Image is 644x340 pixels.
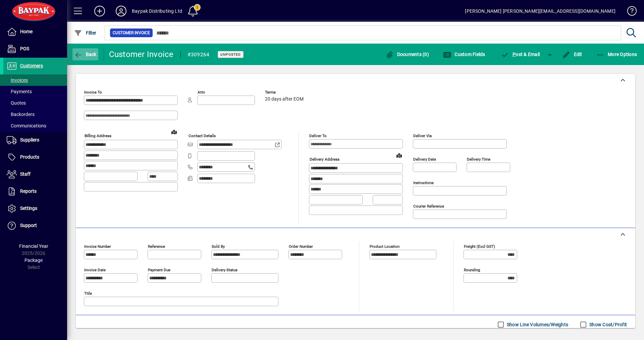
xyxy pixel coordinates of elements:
[84,268,106,272] mat-label: Invoice date
[89,5,110,17] button: Add
[20,223,37,228] span: Support
[3,23,67,40] a: Home
[3,166,67,183] a: Staff
[7,100,26,106] span: Quotes
[464,244,495,249] mat-label: Freight (excl GST)
[622,1,636,23] a: Knowledge Base
[3,217,67,234] a: Support
[132,6,182,16] div: Baypak Distributing Ltd
[67,48,104,60] app-page-header-button: Back
[20,206,37,211] span: Settings
[384,48,431,60] button: Documents (0)
[596,52,637,57] span: More Options
[187,49,210,60] div: #309264
[20,154,39,160] span: Products
[3,149,67,166] a: Products
[19,243,48,249] span: Financial Year
[7,112,35,117] span: Backorders
[413,133,432,138] mat-label: Deliver via
[265,90,305,95] span: Terms
[505,321,568,328] label: Show Line Volumes/Weights
[3,109,67,120] a: Backorders
[560,48,584,60] button: Edit
[562,52,582,57] span: Edit
[169,126,179,137] a: View on map
[212,244,225,249] mat-label: Sold by
[3,86,67,97] a: Payments
[148,244,165,249] mat-label: Reference
[413,180,434,185] mat-label: Instructions
[20,46,29,51] span: POS
[265,97,304,102] span: 20 days after EOM
[498,48,543,60] button: Post & Email
[24,258,43,263] span: Package
[3,183,67,200] a: Reports
[289,244,313,249] mat-label: Order number
[513,52,516,57] span: P
[84,90,102,95] mat-label: Invoice To
[7,89,32,94] span: Payments
[148,268,170,272] mat-label: Payment due
[595,48,639,60] button: More Options
[413,157,436,162] mat-label: Delivery date
[113,30,150,36] span: Customer Invoice
[443,52,485,57] span: Custom Fields
[20,137,39,143] span: Suppliers
[7,123,46,128] span: Communications
[198,90,205,95] mat-label: Attn
[3,200,67,217] a: Settings
[441,48,487,60] button: Custom Fields
[212,268,237,272] mat-label: Delivery status
[20,188,37,194] span: Reports
[74,52,97,57] span: Back
[20,29,33,34] span: Home
[309,133,327,138] mat-label: Deliver To
[110,5,132,17] button: Profile
[3,41,67,57] a: POS
[385,52,429,57] span: Documents (0)
[465,6,615,16] div: [PERSON_NAME] [PERSON_NAME][EMAIL_ADDRESS][DOMAIN_NAME]
[501,52,540,57] span: ost & Email
[109,49,174,60] div: Customer Invoice
[394,150,405,161] a: View on map
[74,30,97,36] span: Filter
[370,244,399,249] mat-label: Product location
[84,244,111,249] mat-label: Invoice number
[3,97,67,109] a: Quotes
[7,77,28,83] span: Invoices
[413,204,444,209] mat-label: Courier Reference
[20,63,43,68] span: Customers
[72,48,98,60] button: Back
[3,74,67,86] a: Invoices
[220,52,241,57] span: Unposted
[72,27,98,39] button: Filter
[84,291,92,296] mat-label: Title
[3,132,67,149] a: Suppliers
[3,120,67,131] a: Communications
[20,171,31,177] span: Staff
[464,268,480,272] mat-label: Rounding
[588,321,627,328] label: Show Cost/Profit
[467,157,490,162] mat-label: Delivery time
